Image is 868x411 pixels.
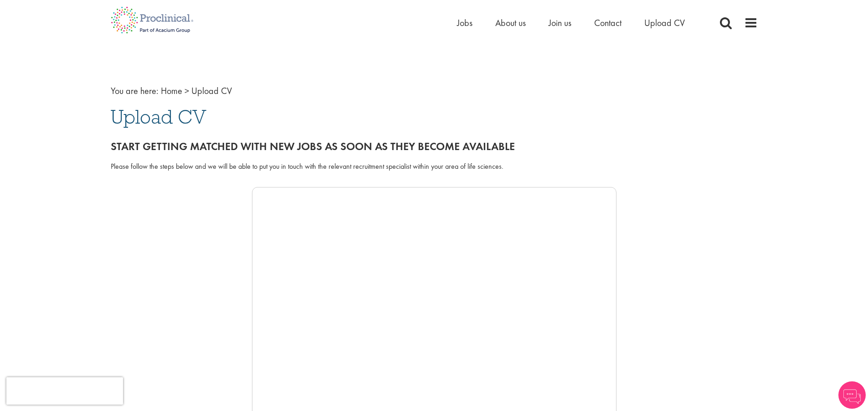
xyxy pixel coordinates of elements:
a: Jobs [457,17,473,29]
a: Upload CV [644,17,685,29]
span: Upload CV [191,85,232,97]
img: Chatbot [838,381,866,409]
h2: Start getting matched with new jobs as soon as they become available [111,140,758,152]
span: Upload CV [111,104,206,129]
div: Please follow the steps below and we will be able to put you in touch with the relevant recruitme... [111,161,758,172]
a: Join us [549,17,571,29]
a: breadcrumb link [161,85,182,97]
span: You are here: [111,85,159,97]
iframe: reCAPTCHA [6,377,123,405]
span: > [185,85,189,97]
a: Contact [594,17,621,29]
a: About us [495,17,526,29]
